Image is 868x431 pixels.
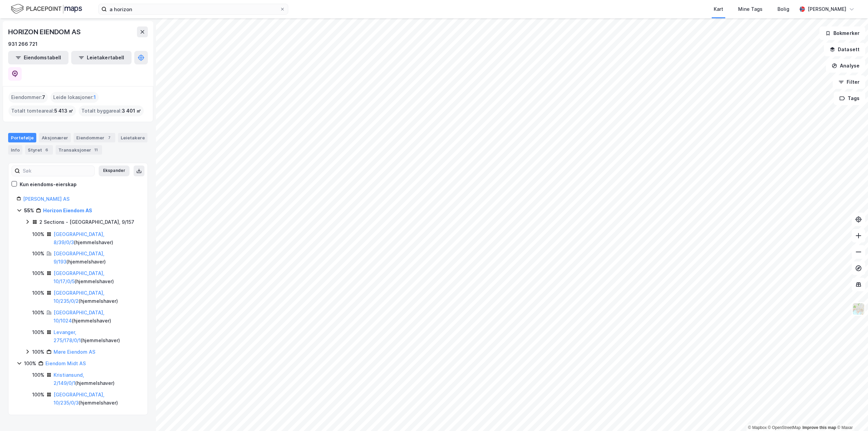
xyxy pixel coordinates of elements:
[43,146,50,153] div: 6
[71,51,132,64] button: Leietakertabell
[107,4,280,14] input: Søk på adresse, matrikkel, gårdeiere, leietakere eller personer
[11,3,82,15] img: logo.f888ab2527a4732fd821a326f86c7f29.svg
[820,26,865,40] button: Bokmerker
[8,40,38,48] div: 931 266 721
[777,5,789,13] div: Bolig
[803,425,836,430] a: Improve this map
[852,302,865,315] img: Z
[23,196,70,202] a: [PERSON_NAME] AS
[32,309,44,317] div: 100%
[54,310,104,324] a: [GEOGRAPHIC_DATA], 10/1024
[32,328,44,336] div: 100%
[32,250,44,258] div: 100%
[54,270,104,284] a: [GEOGRAPHIC_DATA], 10/17/0/5
[20,166,94,176] input: Søk
[32,230,44,238] div: 100%
[8,105,76,116] div: Totalt tomteareal :
[118,133,147,142] div: Leietakere
[24,359,36,368] div: 100%
[8,92,48,103] div: Eiendommer :
[32,371,44,379] div: 100%
[42,93,45,101] span: 7
[833,75,865,89] button: Filter
[714,5,723,13] div: Kart
[25,145,53,155] div: Styret
[8,145,22,155] div: Info
[93,146,99,153] div: 11
[54,289,139,305] div: ( hjemmelshaver )
[56,145,102,155] div: Transaksjoner
[8,26,82,37] div: HORIZON EIENDOM AS
[54,371,139,387] div: ( hjemmelshaver )
[24,207,34,215] div: 55%
[74,133,115,142] div: Eiendommer
[32,289,44,297] div: 100%
[54,230,139,247] div: ( hjemmelshaver )
[748,425,767,430] a: Mapbox
[8,133,36,142] div: Portefølje
[8,51,68,64] button: Eiendomstabell
[20,180,77,189] div: Kun eiendoms-eierskap
[808,5,846,13] div: [PERSON_NAME]
[99,165,130,176] button: Ekspander
[54,349,95,355] a: Møre Eiendom AS
[768,425,801,430] a: OpenStreetMap
[54,372,84,386] a: Kristiansund, 2/149/0/1
[32,348,44,356] div: 100%
[32,269,44,277] div: 100%
[106,134,113,141] div: 7
[54,290,104,304] a: [GEOGRAPHIC_DATA], 10/235/0/2
[54,328,139,345] div: ( hjemmelshaver )
[826,59,865,73] button: Analyse
[54,391,139,407] div: ( hjemmelshaver )
[43,208,92,213] a: Horizon Eiendom AS
[45,360,86,366] a: Eiendom Midt AS
[54,250,139,266] div: ( hjemmelshaver )
[824,43,865,56] button: Datasett
[54,251,104,265] a: [GEOGRAPHIC_DATA], 9/193
[54,309,139,325] div: ( hjemmelshaver )
[54,392,104,406] a: [GEOGRAPHIC_DATA], 10/235/0/3
[122,107,141,115] span: 3 401 ㎡
[54,269,139,286] div: ( hjemmelshaver )
[834,398,868,431] div: Kontrollprogram for chat
[51,92,99,103] div: Leide lokasjoner :
[54,231,104,245] a: [GEOGRAPHIC_DATA], 8/39/0/3
[54,107,73,115] span: 5 413 ㎡
[834,92,865,105] button: Tags
[54,329,81,343] a: Levanger, 275/178/0/1
[79,105,144,116] div: Totalt byggareal :
[738,5,763,13] div: Mine Tags
[834,398,868,431] iframe: Chat Widget
[94,93,96,101] span: 1
[39,133,71,142] div: Aksjonærer
[39,218,134,226] div: 2 Sections - [GEOGRAPHIC_DATA], 9/157
[32,391,44,399] div: 100%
